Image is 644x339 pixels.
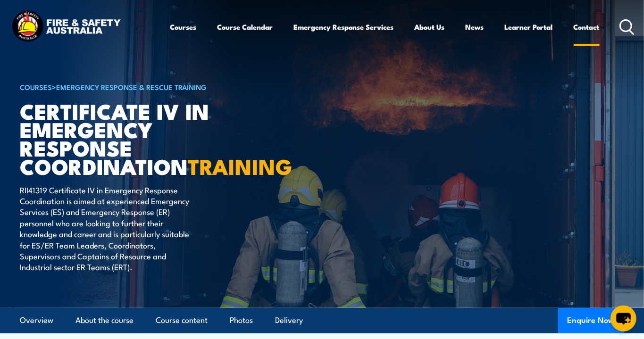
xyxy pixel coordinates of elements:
a: Learner Portal [505,16,553,38]
h6: > [20,81,253,92]
h1: Certificate IV in Emergency Response Coordination [20,101,253,175]
a: Overview [20,308,54,333]
button: chat-button [611,306,636,331]
a: About Us [415,16,445,38]
a: Delivery [276,308,303,333]
a: Courses [170,16,197,38]
a: Emergency Response Services [294,16,394,38]
a: COURSES [20,82,52,92]
button: Enquire Now [558,308,624,333]
p: RII41319 Certificate IV in Emergency Response Coordination is aimed at experienced Emergency Serv... [20,184,192,273]
a: News [466,16,484,38]
a: About the course [76,308,134,333]
a: Emergency Response & Rescue Training [57,82,207,92]
a: Course Calendar [217,16,273,38]
a: Photos [230,308,253,333]
a: Course content [156,308,208,333]
a: Contact [574,16,600,38]
strong: TRAINING [188,149,293,182]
